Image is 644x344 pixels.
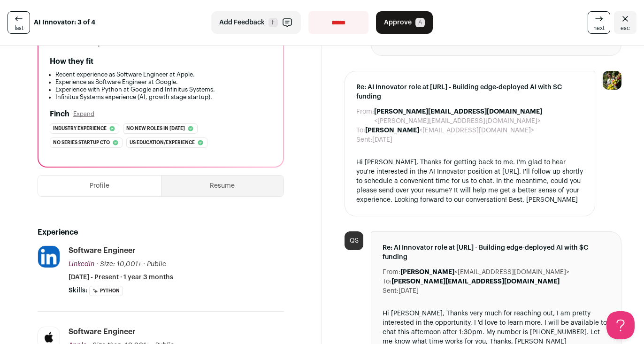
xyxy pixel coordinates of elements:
[50,56,93,67] h2: How they fit
[55,86,272,93] li: Experience with Python at Google and Infinitus Systems.
[69,245,136,256] div: Software Engineer
[400,268,569,277] dd: <[EMAIL_ADDRESS][DOMAIN_NAME]>
[130,138,195,147] span: Us education/experience
[89,286,123,296] li: Python
[384,18,412,27] span: Approve
[38,227,284,238] h2: Experience
[383,243,610,262] span: Re: AI Innovator role at [URL] - Building edge-deployed AI with $C funding
[356,158,583,205] div: Hi [PERSON_NAME], Thanks for getting back to me. I'm glad to hear you're interested in the AI Inn...
[372,135,392,145] dd: [DATE]
[69,261,94,268] span: LinkedIn
[383,268,400,277] dt: From:
[356,126,365,135] dt: To:
[356,107,374,126] dt: From:
[415,18,425,27] span: A
[621,24,630,32] span: esc
[8,11,30,34] a: last
[376,11,433,34] button: Approve A
[345,231,363,250] div: QS
[219,18,265,27] span: Add Feedback
[38,176,161,196] button: Profile
[38,246,60,268] img: e23be04427e9fc54bf8b6f4ecff8b046137624144e00097804b976b9db2c38c9.jpg
[69,273,173,282] span: [DATE] - Present · 1 year 3 months
[55,93,272,101] li: Infinitus Systems experience (AI, growth stage startup).
[383,277,391,286] dt: To:
[126,124,185,133] span: No new roles in [DATE]
[374,108,542,115] b: [PERSON_NAME][EMAIL_ADDRESS][DOMAIN_NAME]
[356,83,583,101] span: Re: AI Innovator role at [URL] - Building edge-deployed AI with $C funding
[147,261,166,268] span: Public
[34,18,95,27] strong: AI Innovator: 3 of 4
[400,269,454,275] b: [PERSON_NAME]
[69,327,136,337] div: Software Engineer
[356,135,372,145] dt: Sent:
[73,110,94,118] button: Expand
[143,260,145,269] span: ·
[588,11,610,34] a: next
[53,138,110,147] span: No series startup cto
[383,286,399,296] dt: Sent:
[50,108,69,120] h2: Finch
[15,24,23,32] span: last
[603,71,621,90] img: 6689865-medium_jpg
[268,18,278,27] span: F
[391,278,560,285] b: [PERSON_NAME][EMAIL_ADDRESS][DOMAIN_NAME]
[211,11,301,34] button: Add Feedback F
[55,78,272,86] li: Experience as Software Engineer at Google.
[365,127,419,134] b: [PERSON_NAME]
[53,124,107,133] span: Industry experience
[161,176,284,196] button: Resume
[399,286,419,296] dd: [DATE]
[606,311,635,339] iframe: Help Scout Beacon - Open
[69,286,87,295] span: Skills:
[614,11,636,34] a: Close
[96,261,141,268] span: · Size: 10,001+
[55,71,272,78] li: Recent experience as Software Engineer at Apple.
[365,126,534,135] dd: <[EMAIL_ADDRESS][DOMAIN_NAME]>
[374,107,583,126] dd: <[PERSON_NAME][EMAIL_ADDRESS][DOMAIN_NAME]>
[593,24,605,32] span: next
